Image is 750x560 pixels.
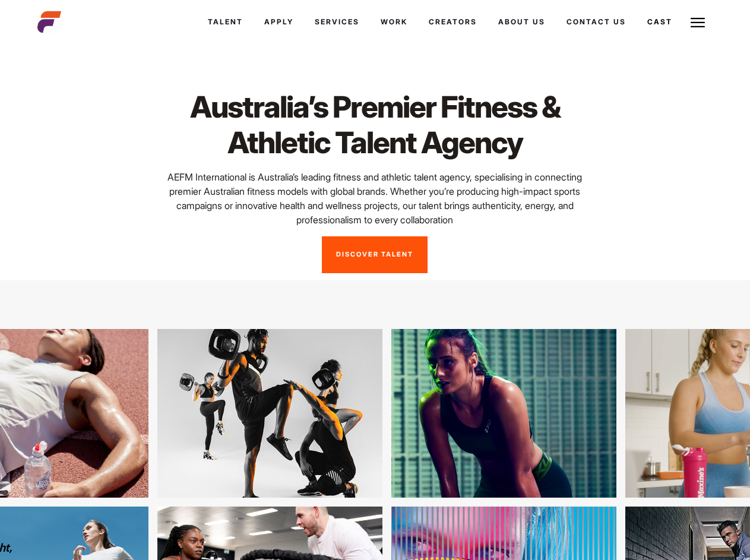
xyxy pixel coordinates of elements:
[37,10,61,34] img: cropped-aefm-brand-fav-22-square.png
[353,329,578,498] img: 4
[418,6,488,38] a: Creators
[254,6,304,38] a: Apply
[152,170,598,227] p: AEFM International is Australia’s leading fitness and athletic talent agency, specialising in con...
[370,6,418,38] a: Work
[691,15,705,30] img: Burger icon
[637,6,683,38] a: Cast
[322,236,428,273] a: Discover Talent
[304,6,370,38] a: Services
[119,329,344,498] img: wegew
[152,89,598,160] h1: Australia’s Premier Fitness & Athletic Talent Agency
[556,6,637,38] a: Contact Us
[488,6,556,38] a: About Us
[197,6,254,38] a: Talent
